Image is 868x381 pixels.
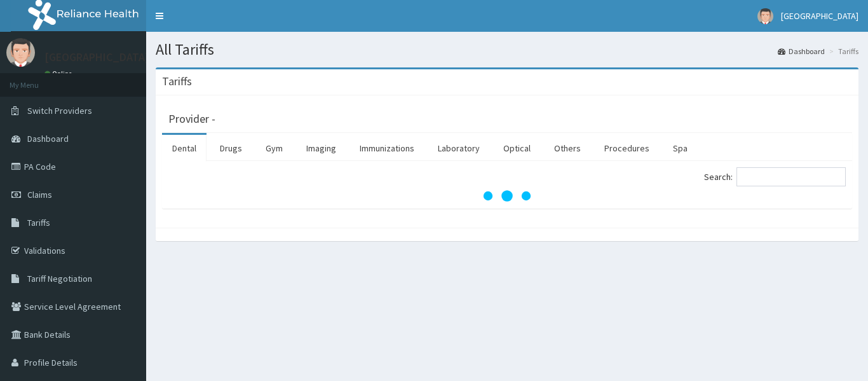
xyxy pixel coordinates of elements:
[736,167,846,186] input: Search:
[757,8,773,24] img: User Image
[44,69,75,78] a: Online
[349,135,424,162] a: Immunizations
[663,135,698,162] a: Spa
[27,189,52,200] span: Claims
[156,41,858,58] h1: All Tariffs
[704,167,846,186] label: Search:
[162,76,192,87] h3: Tariffs
[296,135,346,162] a: Imaging
[27,133,69,144] span: Dashboard
[27,105,92,116] span: Switch Providers
[255,135,293,162] a: Gym
[168,113,215,125] h3: Provider -
[27,273,92,284] span: Tariff Negotiation
[428,135,490,162] a: Laboratory
[594,135,660,162] a: Procedures
[781,10,858,22] span: [GEOGRAPHIC_DATA]
[6,38,35,67] img: User Image
[44,52,149,63] p: [GEOGRAPHIC_DATA]
[210,135,252,162] a: Drugs
[493,135,541,162] a: Optical
[162,135,207,162] a: Dental
[27,217,50,228] span: Tariffs
[826,46,858,57] li: Tariffs
[482,170,532,221] svg: audio-loading
[544,135,591,162] a: Others
[778,46,825,57] a: Dashboard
